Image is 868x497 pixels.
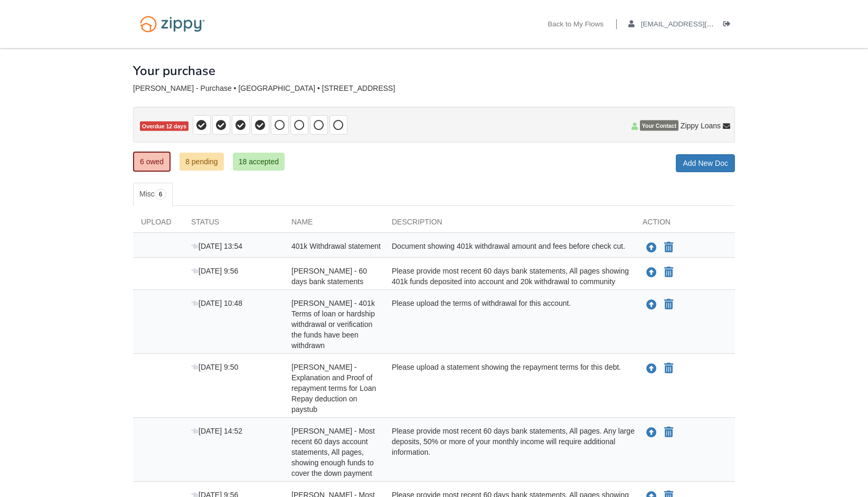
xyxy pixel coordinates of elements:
[548,20,603,31] a: Back to My Flows
[645,362,658,376] button: Upload Kevin Fischer - Explanation and Proof of repayment terms for Loan Repay deduction on paystub
[628,20,762,31] a: edit profile
[183,217,284,232] div: Status
[645,266,658,279] button: Upload Kevin Fischer - 60 days bank statements
[140,121,188,132] span: Overdue 12 days
[663,298,674,311] button: Declare Kevin Fischer - 401k Terms of loan or hardship withdrawal or verification the funds have ...
[133,183,173,206] a: Misc
[640,120,678,131] span: Your Contact
[663,362,674,375] button: Declare Kevin Fischer - Explanation and Proof of repayment terms for Loan Repay deduction on pays...
[641,20,762,28] span: acesfischer@yahoo.com
[291,267,367,286] span: [PERSON_NAME] - 60 days bank statements
[233,153,285,171] a: 18 accepted
[384,266,635,287] div: Please provide most recent 60 days bank statements, All pages showing 401k funds deposited into a...
[663,241,674,254] button: Declare 401k Withdrawal statement not applicable
[663,266,674,279] button: Declare Kevin Fischer - 60 days bank statements not applicable
[191,299,242,307] span: [DATE] 10:48
[133,64,215,78] h1: Your purchase
[635,217,735,232] div: Action
[384,298,635,351] div: Please upload the terms of withdrawal for this account.
[384,241,635,255] div: Document showing 401k withdrawal amount and fees before check cut.
[645,241,658,255] button: Upload 401k Withdrawal statement
[191,267,238,275] span: [DATE] 9:56
[291,363,376,414] span: [PERSON_NAME] - Explanation and Proof of repayment terms for Loan Repay deduction on paystub
[133,11,212,37] img: Logo
[191,427,242,435] span: [DATE] 14:52
[723,20,735,31] a: Log out
[133,152,171,172] a: 6 owed
[663,426,674,439] button: Declare Kevin Fischer - Most recent 60 days account statements, All pages, showing enough funds t...
[191,363,238,371] span: [DATE] 9:50
[384,426,635,479] div: Please provide most recent 60 days bank statements, All pages. Any large deposits, 50% or more of...
[133,217,183,232] div: Upload
[291,242,381,250] span: 401k Withdrawal statement
[133,84,735,93] div: [PERSON_NAME] - Purchase • [GEOGRAPHIC_DATA] • [STREET_ADDRESS]
[384,362,635,415] div: Please upload a statement showing the repayment terms for this debt.
[180,153,224,171] a: 8 pending
[291,427,375,477] span: [PERSON_NAME] - Most recent 60 days account statements, All pages, showing enough funds to cover ...
[384,217,635,232] div: Description
[291,299,375,350] span: [PERSON_NAME] - 401k Terms of loan or hardship withdrawal or verification the funds have been wit...
[676,154,735,172] a: Add New Doc
[681,120,721,131] span: Zippy Loans
[645,426,658,439] button: Upload Kevin Fischer - Most recent 60 days account statements, All pages, showing enough funds to...
[155,189,167,200] span: 6
[645,298,658,312] button: Upload Kevin Fischer - 401k Terms of loan or hardship withdrawal or verification the funds have b...
[284,217,384,232] div: Name
[191,242,242,250] span: [DATE] 13:54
